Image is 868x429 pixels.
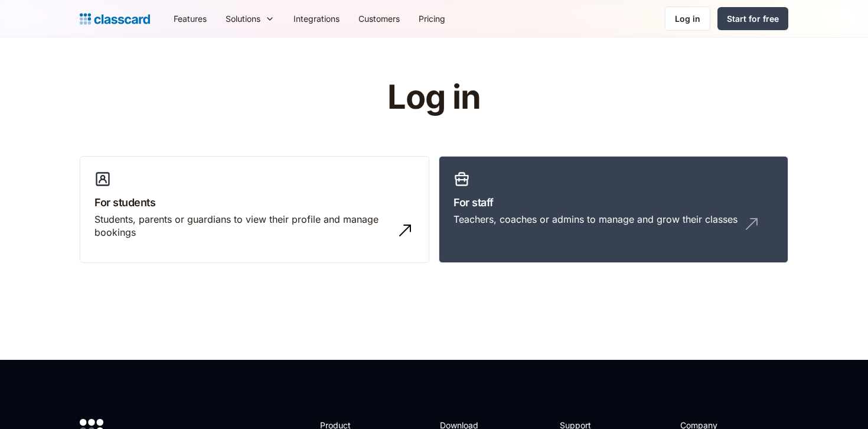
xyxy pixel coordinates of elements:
h3: For students [94,194,415,210]
a: For studentsStudents, parents or guardians to view their profile and manage bookings [80,156,429,264]
div: Students, parents or guardians to view their profile and manage bookings [94,213,391,239]
a: For staffTeachers, coaches or admins to manage and grow their classes [439,156,788,264]
a: Integrations [284,5,349,32]
div: Start for free [727,12,779,25]
a: Start for free [717,7,788,30]
a: Log in [665,6,710,31]
h3: For staff [453,194,774,210]
div: Solutions [226,12,260,25]
a: Features [164,5,216,32]
a: home [80,11,150,27]
div: Log in [675,12,700,25]
div: Solutions [216,5,284,32]
div: Teachers, coaches or admins to manage and grow their classes [453,213,738,226]
a: Customers [349,5,409,32]
h1: Log in [247,79,622,116]
a: Pricing [409,5,455,32]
